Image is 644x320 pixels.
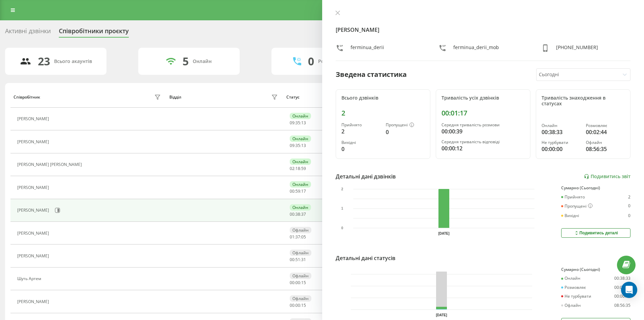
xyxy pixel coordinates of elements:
[290,303,306,308] div: : :
[341,140,380,145] div: Вихідні
[436,313,447,317] text: [DATE]
[336,254,396,262] div: Детальні дані статусів
[301,234,306,240] span: 05
[621,282,637,298] div: Open Intercom Messenger
[295,211,300,217] span: 38
[561,228,630,238] button: Подивитись деталі
[290,273,311,279] div: Офлайн
[290,280,294,285] span: 00
[17,140,51,144] div: [PERSON_NAME]
[17,276,43,281] div: Шуть Артем
[301,120,306,126] span: 13
[438,232,449,235] text: [DATE]
[290,227,311,233] div: Офлайн
[286,95,300,100] div: Статус
[301,166,306,171] span: 59
[290,234,294,240] span: 01
[586,140,625,145] div: Офлайн
[442,140,525,144] div: Середня тривалість відповіді
[290,143,306,148] div: : :
[17,208,51,213] div: [PERSON_NAME]
[386,123,425,128] div: Пропущені
[442,95,525,101] div: Тривалість усіх дзвінків
[290,250,311,256] div: Офлайн
[301,211,306,217] span: 37
[628,204,630,209] div: 0
[453,44,499,54] div: ferminua_derii_mob
[290,113,311,119] div: Онлайн
[17,299,51,304] div: [PERSON_NAME]
[17,162,84,167] div: [PERSON_NAME] [PERSON_NAME]
[586,145,625,153] div: 08:56:35
[542,95,625,107] div: Тривалість знаходження в статусах
[295,302,300,308] span: 00
[614,303,630,308] div: 08:56:35
[290,135,311,142] div: Онлайн
[586,128,625,136] div: 00:02:44
[290,302,294,308] span: 00
[295,120,300,126] span: 35
[614,276,630,281] div: 00:38:33
[290,235,306,239] div: : :
[290,204,311,211] div: Онлайн
[290,143,294,148] span: 09
[169,95,181,100] div: Відділ
[542,145,580,153] div: 00:00:00
[341,109,425,117] div: 2
[193,59,212,64] div: Онлайн
[301,188,306,194] span: 17
[5,27,51,38] div: Активні дзвінки
[318,59,351,64] div: Розмовляють
[351,44,384,54] div: ferminua_derii
[17,185,51,190] div: [PERSON_NAME]
[628,213,630,218] div: 0
[341,145,380,153] div: 0
[574,230,618,236] div: Подивитись деталі
[38,55,50,68] div: 23
[17,116,51,121] div: [PERSON_NAME]
[341,207,343,211] text: 1
[301,280,306,285] span: 15
[336,69,407,80] div: Зведена статистика
[542,140,580,145] div: Не турбувати
[295,143,300,148] span: 35
[614,294,630,299] div: 00:00:00
[561,213,579,218] div: Вихідні
[584,174,630,179] a: Подивитись звіт
[295,234,300,240] span: 37
[301,143,306,148] span: 13
[183,55,189,68] div: 5
[442,127,525,135] div: 00:00:39
[341,187,343,191] text: 2
[290,181,311,188] div: Онлайн
[336,172,396,180] div: Детальні дані дзвінків
[561,276,580,281] div: Онлайн
[341,95,425,101] div: Всього дзвінків
[301,302,306,308] span: 15
[442,123,525,127] div: Середня тривалість розмови
[290,166,294,171] span: 02
[290,188,294,194] span: 00
[341,127,380,135] div: 2
[14,95,40,100] div: Співробітник
[295,188,300,194] span: 59
[542,128,580,136] div: 00:38:33
[556,44,598,54] div: [PHONE_NUMBER]
[54,59,92,64] div: Всього акаунтів
[561,267,630,272] div: Сумарно (Сьогодні)
[290,166,306,171] div: : :
[17,254,51,258] div: [PERSON_NAME]
[295,257,300,262] span: 51
[341,226,343,230] text: 0
[17,231,51,236] div: [PERSON_NAME]
[290,211,294,217] span: 00
[561,186,630,190] div: Сумарно (Сьогодні)
[295,280,300,285] span: 00
[59,27,129,38] div: Співробітники проєкту
[290,257,306,262] div: : :
[290,295,311,302] div: Офлайн
[308,55,314,68] div: 0
[290,121,306,125] div: : :
[301,257,306,262] span: 31
[628,195,630,199] div: 2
